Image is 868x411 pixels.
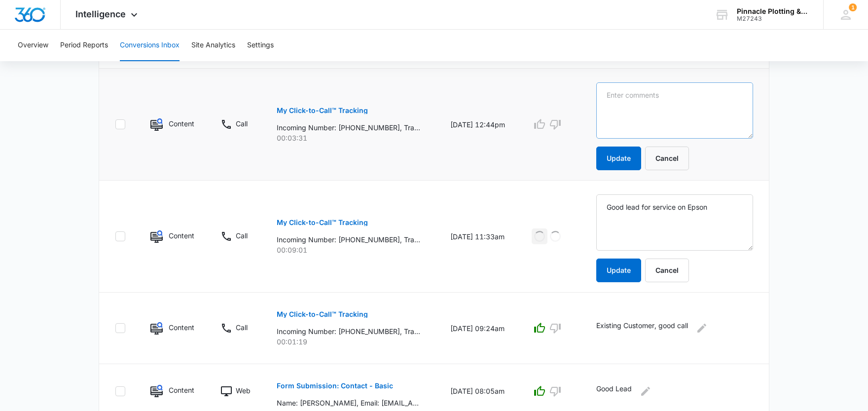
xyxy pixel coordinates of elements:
div: account id [737,15,809,22]
button: Form Submission: Contact - Basic [277,374,393,398]
td: [DATE] 09:24am [438,293,520,364]
textarea: Good lead for service on Epson [596,194,753,251]
button: Edit Comments [694,320,710,336]
span: 1 [849,3,857,11]
button: My Click-to-Call™ Tracking [277,99,368,122]
p: Content [169,322,194,333]
p: Incoming Number: [PHONE_NUMBER], Tracking Number: [PHONE_NUMBER], Ring To: [PHONE_NUMBER], Caller... [277,326,420,336]
p: Call [236,230,248,241]
button: My Click-to-Call™ Tracking [277,211,368,234]
p: Incoming Number: [PHONE_NUMBER], Tracking Number: [PHONE_NUMBER], Ring To: [PHONE_NUMBER], Caller... [277,234,420,245]
p: Form Submission: Contact - Basic [277,382,393,389]
button: Site Analytics [191,30,235,61]
p: My Click-to-Call™ Tracking [277,219,368,226]
p: Call [236,118,248,129]
p: 00:09:01 [277,245,427,255]
p: Web [236,385,251,396]
span: Intelligence [75,9,126,19]
button: My Click-to-Call™ Tracking [277,302,368,326]
button: Conversions Inbox [120,30,180,61]
p: Good Lead [596,383,632,399]
button: Cancel [645,147,689,170]
p: 00:03:31 [277,133,427,143]
td: [DATE] 12:44pm [438,69,520,181]
p: Incoming Number: [PHONE_NUMBER], Tracking Number: [PHONE_NUMBER], Ring To: [PHONE_NUMBER], Caller... [277,122,420,133]
p: Call [236,322,248,333]
p: Name: [PERSON_NAME], Email: [EMAIL_ADDRESS][DOMAIN_NAME], Phone: [PHONE_NUMBER], Notes: Do you pe... [277,398,420,408]
p: Content [169,118,194,129]
button: Update [596,259,641,282]
p: My Click-to-Call™ Tracking [277,311,368,318]
p: Content [169,385,194,395]
button: Settings [247,30,274,61]
p: 00:01:19 [277,336,427,347]
div: notifications count [849,3,857,11]
button: Update [596,147,641,170]
button: Period Reports [60,30,108,61]
button: Cancel [645,259,689,282]
p: Existing Customer, good call [596,320,688,336]
td: [DATE] 11:33am [438,181,520,293]
p: My Click-to-Call™ Tracking [277,107,368,114]
button: Overview [18,30,48,61]
p: Content [169,230,194,241]
button: Edit Comments [638,383,653,399]
div: account name [737,7,809,15]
